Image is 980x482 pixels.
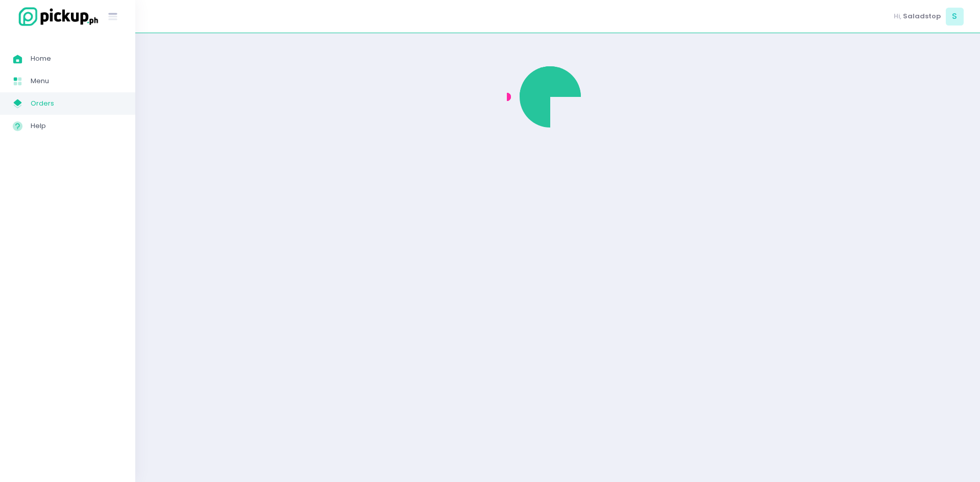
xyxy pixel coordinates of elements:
span: Saladstop [903,11,941,21]
span: Help [31,119,122,133]
span: Orders [31,97,122,110]
span: S [946,8,964,26]
span: Hi, [894,11,901,21]
img: logo [13,6,100,28]
span: Menu [31,74,122,88]
span: Home [31,52,122,65]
